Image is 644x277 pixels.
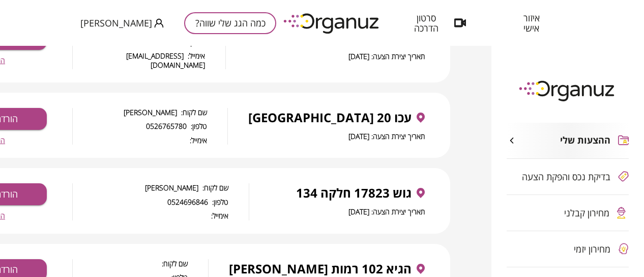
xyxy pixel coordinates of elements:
span: שם לקוח: [PERSON_NAME] [73,183,228,192]
span: סרטון הדרכה [403,13,449,33]
span: הגיא 102 רמות [PERSON_NAME] [229,262,412,276]
span: אימייל: [EMAIL_ADDRESS][DOMAIN_NAME] [73,51,205,69]
span: בדיקת נכס והפקת הצעה [522,172,610,182]
span: שם לקוח: [73,259,188,268]
span: אימייל: [73,136,207,145]
button: בדיקת נכס והפקת הצעה [507,159,629,195]
span: טלפון: 0526765780 [73,122,207,130]
span: [PERSON_NAME] [80,18,152,28]
img: logo [512,76,624,104]
button: איזור אישי [499,13,564,33]
span: גוש 17823 חלקה 134 [296,186,412,200]
span: אימייל: [73,211,228,220]
span: תאריך יצירת הצעה: [DATE] [348,131,425,141]
span: ההצעות שלי [560,135,610,146]
span: תאריך יצירת הצעה: [DATE] [348,207,425,216]
img: logo [276,9,388,37]
button: כמה הגג שלי שווה? [184,12,276,34]
button: ההצעות שלי [507,123,629,158]
button: [PERSON_NAME] [80,17,164,30]
span: עכו 20 [GEOGRAPHIC_DATA] [248,110,412,125]
span: איזור אישי [514,13,548,33]
span: תאריך יצירת הצעה: [DATE] [348,51,425,61]
button: סרטון הדרכה [388,13,481,33]
span: שם לקוח: [PERSON_NAME] [73,108,207,117]
span: טלפון: 0524696846 [73,198,228,206]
